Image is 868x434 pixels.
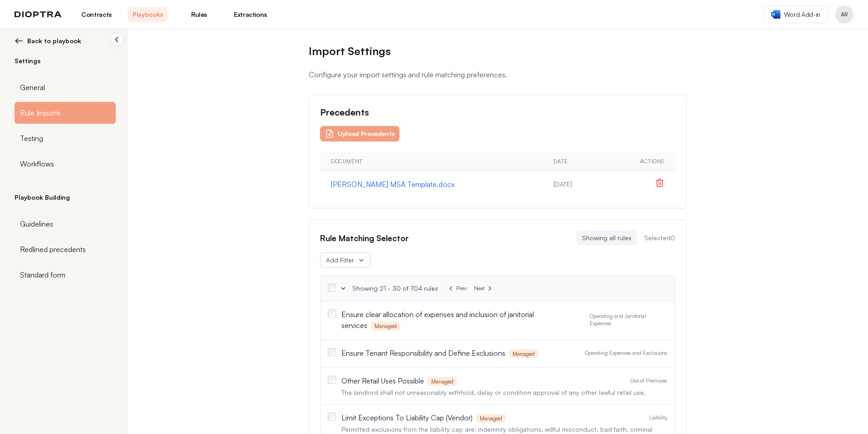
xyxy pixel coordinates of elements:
h4: Other Retail Uses Possible [341,375,457,386]
h2: Settings [15,56,116,66]
button: Add Filter [320,252,371,268]
h1: Import Settings [309,44,686,58]
div: Select all [328,284,336,293]
button: Prev [445,283,469,294]
th: Document [320,152,542,171]
a: Word Add-in [764,6,828,23]
a: Rules [179,7,219,22]
span: Managed [371,322,400,330]
a: Contracts [76,7,117,22]
span: Word Add-in [784,10,820,19]
h4: Limit Exceptions To Liability Cap (Vendor) [341,412,506,423]
span: Workflows [20,158,54,169]
p: The landlord shall not unreasonably withhold, delay or condition approval of any other lawful ret... [341,388,667,397]
th: Date [542,152,604,171]
span: Back to playbook [27,36,81,45]
div: Liability [649,414,667,421]
button: Back to playbook [15,36,116,45]
img: logo [15,11,62,18]
span: Redlined precedents [20,244,86,255]
span: Managed [428,377,457,386]
span: Standard form [20,269,65,280]
a: Extractions [230,7,271,22]
span: General [20,82,45,93]
div: Operating and Janitorial Expenses [590,313,667,327]
button: [PERSON_NAME] MSA Template.docx [331,179,454,190]
button: Collapse sidebar [110,33,123,46]
div: Operating Expenses and Exclusions [585,349,667,357]
span: Add Filter [326,256,354,265]
h3: Rule Matching Selector [320,232,409,244]
a: Playbooks [128,7,168,22]
h2: Precedents [320,106,675,119]
span: Guidelines [20,218,53,229]
span: Testing [20,133,43,144]
span: Prev [456,285,467,292]
div: Showing 21 - 30 of 704 rules [352,284,438,293]
h4: Ensure clear allocation of expenses and inclusion of janitorial services [341,309,590,331]
img: word [771,10,780,19]
span: Next [474,285,484,292]
span: Managed [509,349,538,358]
span: Rule Imports [20,107,60,118]
h2: Playbook Building [15,193,116,202]
div: Selected 0 [644,233,675,242]
td: [DATE] [542,171,604,197]
h4: Ensure Tenant Responsibility and Define Exclusions [341,348,538,358]
th: Actions [605,152,675,171]
p: Configure your import settings and rule matching preferences. [309,69,686,80]
img: left arrow [15,36,24,45]
div: Use of Premises [630,377,667,384]
span: Managed [476,414,506,423]
button: Showing all rules [577,231,637,245]
button: Upload Precedents [320,126,399,141]
button: Next [472,283,495,294]
button: Profile menu [835,5,853,24]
